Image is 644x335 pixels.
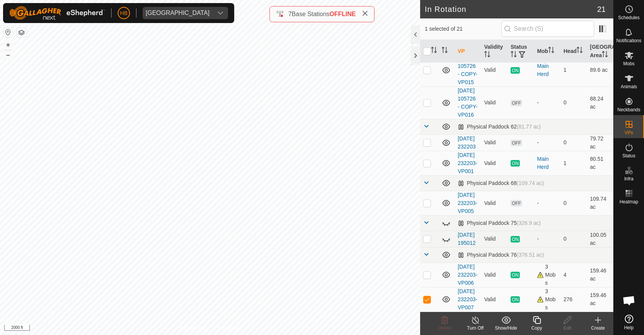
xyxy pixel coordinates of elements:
[587,40,613,63] th: [GEOGRAPHIC_DATA] Area
[511,100,522,106] span: OFF
[511,236,520,243] span: ON
[618,289,641,312] div: Open chat
[180,325,209,332] a: Privacy Policy
[587,54,613,86] td: 89.6 ac
[481,40,508,63] th: Validity
[624,177,633,181] span: Infra
[560,262,587,287] td: 4
[517,220,541,226] span: (326.9 ac)
[587,151,613,175] td: 80.51 ac
[517,252,544,258] span: (376.51 ac)
[537,263,557,287] div: 3 Mobs
[458,264,477,286] a: [DATE] 232203-VP006
[517,180,544,186] span: (109.74 ac)
[560,151,587,175] td: 1
[508,40,534,63] th: Status
[537,235,557,243] div: -
[587,134,613,151] td: 79.72 ac
[481,134,508,151] td: Valid
[622,153,635,158] span: Status
[458,135,476,150] a: [DATE] 232203
[481,287,508,312] td: Valid
[521,325,552,332] div: Copy
[288,11,292,17] span: 7
[146,10,210,16] div: [GEOGRAPHIC_DATA]
[560,231,587,247] td: 0
[517,124,541,130] span: (81.77 ac)
[425,5,597,14] h2: In Rotation
[460,325,491,332] div: Turn Off
[9,6,105,20] img: Gallagher Logo
[481,262,508,287] td: Valid
[458,152,477,174] a: [DATE] 232203-VP001
[560,191,587,215] td: 0
[458,232,476,246] a: [DATE] 195012
[560,287,587,312] td: 276
[458,55,478,85] a: [DATE] 105726 - COPY-VP015
[218,325,240,332] a: Contact Us
[583,325,613,332] div: Create
[577,48,583,54] p-sorticon: Activate to sort
[438,325,452,331] span: Delete
[537,99,557,107] div: -
[143,7,213,19] span: Visnaga Ranch
[458,180,544,186] div: Physical Paddock 68
[552,325,583,332] div: Edit
[431,48,437,54] p-sorticon: Activate to sort
[511,160,520,167] span: ON
[120,9,127,17] span: HB
[619,200,638,204] span: Heatmap
[597,3,606,15] span: 21
[548,48,554,54] p-sorticon: Activate to sort
[587,86,613,119] td: 88.24 ac
[614,312,644,333] a: Help
[3,28,13,37] button: Reset Map
[458,252,544,258] div: Physical Paddock 76
[587,262,613,287] td: 159.46 ac
[17,28,26,37] button: Map Layers
[621,84,637,89] span: Animals
[481,86,508,119] td: Valid
[3,50,13,59] button: –
[587,287,613,312] td: 159.46 ac
[534,40,560,63] th: Mob
[511,200,522,206] span: OFF
[458,288,477,310] a: [DATE] 232203-VP007
[537,139,557,147] div: -
[484,52,490,58] p-sorticon: Activate to sort
[537,287,557,312] div: 3 Mobs
[587,191,613,215] td: 109.74 ac
[458,220,541,226] div: Physical Paddock 75
[491,325,521,332] div: Show/Hide
[330,11,356,17] span: OFFLINE
[481,231,508,247] td: Valid
[458,87,478,118] a: [DATE] 105726 - COPY-VP016
[481,54,508,86] td: Valid
[602,52,608,58] p-sorticon: Activate to sort
[458,192,477,214] a: [DATE] 232203-VP005
[623,61,634,66] span: Mobs
[560,54,587,86] td: 1
[501,21,594,37] input: Search (S)
[511,52,517,58] p-sorticon: Activate to sort
[560,86,587,119] td: 0
[481,191,508,215] td: Valid
[455,40,481,63] th: VP
[458,124,541,130] div: Physical Paddock 62
[213,7,228,19] div: dropdown trigger
[537,155,557,171] div: Main Herd
[537,199,557,207] div: -
[587,231,613,247] td: 100.05 ac
[425,25,501,33] span: 1 selected of 21
[617,107,640,112] span: Neckbands
[624,130,633,135] span: VPs
[511,67,520,74] span: ON
[511,140,522,146] span: OFF
[481,151,508,175] td: Valid
[624,325,634,330] span: Help
[560,134,587,151] td: 0
[560,40,587,63] th: Head
[3,40,13,50] button: +
[537,62,557,78] div: Main Herd
[442,48,448,54] p-sorticon: Activate to sort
